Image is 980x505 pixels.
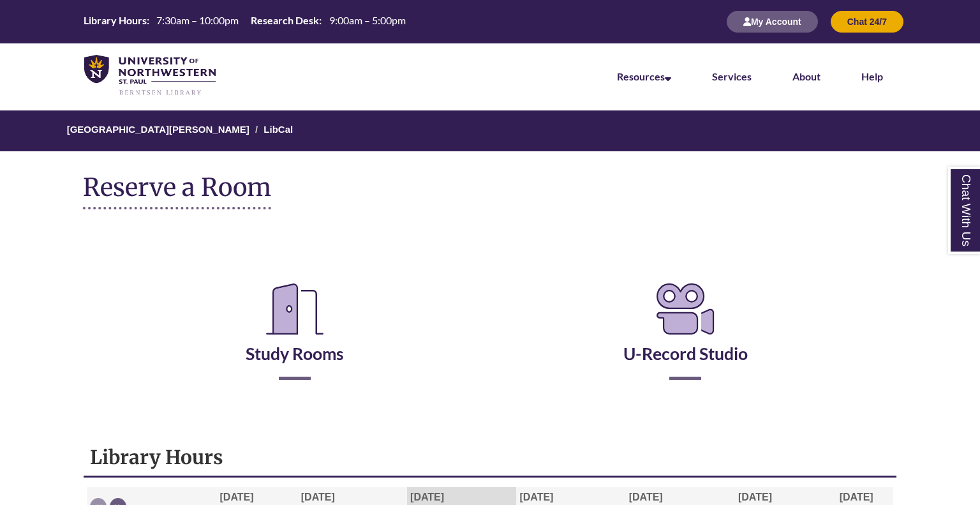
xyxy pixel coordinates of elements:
a: Services [712,70,752,82]
a: About [792,70,820,82]
span: [DATE] [220,492,254,502]
span: [DATE] [301,492,335,502]
a: Chat 24/7 [831,16,903,27]
span: 7:30am – 10:00pm [156,14,239,26]
th: Library Hours: [78,13,151,27]
a: Help [861,70,883,82]
a: LibCal [264,124,293,135]
h1: Library Hours [90,445,890,469]
a: Study Rooms [246,312,344,364]
span: [DATE] [629,492,663,502]
th: Research Desk: [246,13,323,27]
h1: Reserve a Room [83,174,271,209]
span: 9:00am – 5:00pm [329,14,406,26]
span: [DATE] [519,492,553,502]
span: [DATE] [410,492,444,502]
a: Hours Today [78,13,410,30]
div: Reserve a Room [83,241,897,418]
span: [DATE] [738,492,772,502]
a: [GEOGRAPHIC_DATA][PERSON_NAME] [67,124,249,135]
a: Resources [617,70,671,82]
table: Hours Today [78,13,410,29]
span: [DATE] [840,492,873,502]
a: My Account [727,16,818,27]
button: Chat 24/7 [831,11,903,33]
nav: Breadcrumb [83,110,897,151]
a: U-Record Studio [623,312,748,364]
button: My Account [727,11,818,33]
img: UNWSP Library Logo [84,55,216,96]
